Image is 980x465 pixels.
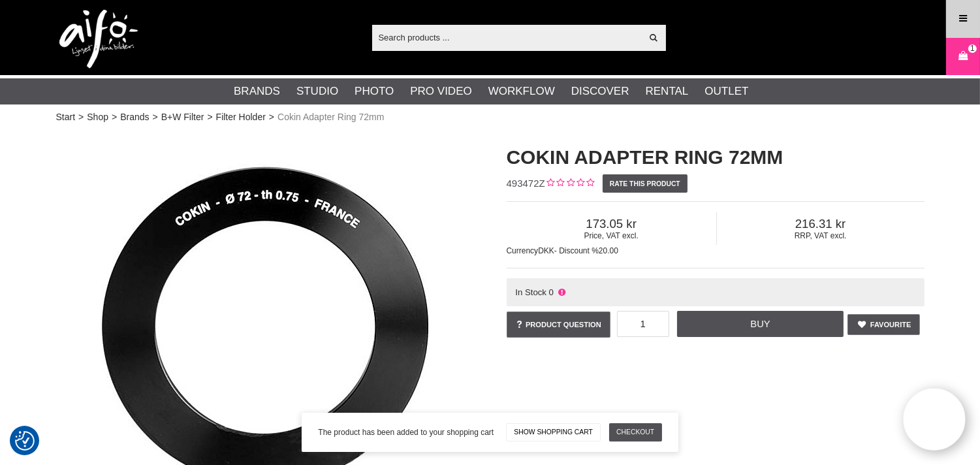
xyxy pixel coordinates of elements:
[56,110,76,124] a: Start
[410,83,471,100] a: Pro Video
[112,110,117,124] span: >
[234,83,280,100] a: Brands
[515,287,546,297] span: In Stock
[78,110,84,124] span: >
[507,312,610,338] a: Product question
[507,231,716,240] span: Price, VAT excl.
[153,110,158,124] span: >
[603,174,688,193] a: Rate this product
[554,246,599,255] span: - Discount %
[372,27,642,47] input: Search products ...
[507,144,925,171] h1: Cokin Adapter Ring 72mm
[571,83,629,100] a: Discover
[318,426,494,438] span: The product has been added to your shopping cart
[207,110,212,124] span: >
[507,217,716,231] span: 173.05
[507,246,539,255] span: Currency
[717,231,925,240] span: RRP, VAT excl.
[216,110,266,124] a: Filter Holder
[545,177,594,191] div: Customer rating: 0
[506,423,601,441] a: Show shopping cart
[646,83,689,100] a: Rental
[120,110,149,124] a: Brands
[677,311,844,337] a: Buy
[947,41,979,72] a: 1
[296,83,338,100] a: Studio
[704,83,748,100] a: Outlet
[717,217,925,231] span: 216.31
[87,110,108,124] a: Shop
[507,178,545,189] span: 493472Z
[277,110,384,124] span: Cokin Adapter Ring 72mm
[549,287,554,297] span: 0
[161,110,204,124] a: B+W Filter
[599,246,618,255] span: 20.00
[609,423,662,441] a: Checkout
[488,83,555,100] a: Workflow
[15,429,35,453] button: Consent Preferences
[970,42,975,54] span: 1
[269,110,274,124] span: >
[557,287,567,297] i: Not in stock
[538,246,554,255] span: DKK
[59,10,138,69] img: logo.png
[15,431,35,451] img: Revisit consent button
[847,314,920,335] a: Favourite
[355,83,394,100] a: Photo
